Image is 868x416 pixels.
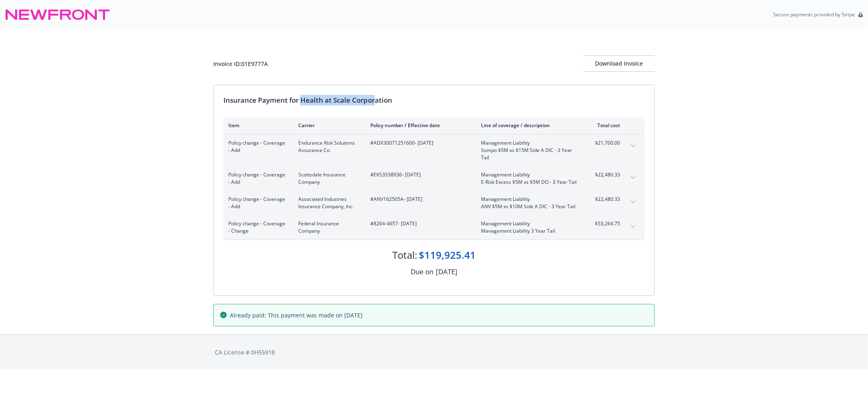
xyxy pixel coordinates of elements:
div: Policy change - Coverage - AddEndurance Risk Solutions Assurance Co.#ADX30071251600- [DATE]Manage... [223,134,645,166]
span: Management Liability [481,196,577,203]
span: Already paid: This payment was made on [DATE] [230,311,363,319]
span: Management Liability [481,220,577,227]
span: #ADX30071251600 - [DATE] [370,139,468,147]
div: Total cost [590,122,620,129]
div: Line of coverage / description [481,122,577,129]
div: Policy change - Coverage - ChangeFederal Insurance Company#8264-4657- [DATE]Management LiabilityM... [223,215,645,240]
span: ANV $5M xs $10M Side A DIC - 3 Year Tail [481,203,577,210]
div: Insurance Payment for Health at Scale Corporation [223,95,645,106]
span: Management LiabilitySompo $5M xs $15M Side A DIC - 3 Year Tail [481,139,577,161]
div: Policy number / Effective date [370,122,468,129]
span: #ANV162505A - [DATE] [370,196,468,203]
span: Policy change - Coverage - Add [228,139,285,154]
div: Total: [392,248,417,262]
p: Secure payments provided by Stripe [773,11,855,18]
span: Scottsdale Insurance Company [298,171,357,186]
div: Policy change - Coverage - AddAssociated Industries Insurance Company, Inc.#ANV162505A- [DATE]Man... [223,191,645,215]
span: Management LiabilityE-Risk Excess $5M xs $5M DO - 3 Year Tail [481,171,577,186]
span: Sompo $5M xs $15M Side A DIC - 3 Year Tail [481,147,577,161]
span: $22,480.33 [590,171,620,178]
span: Management Liability 3 Year Tail [481,227,577,235]
span: #8264-4657 - [DATE] [370,220,468,227]
div: Invoice ID: 01E9777A [213,59,268,68]
span: #EKS3538936 - [DATE] [370,171,468,178]
span: Management Liability [481,139,577,147]
button: Download Invoice [584,55,655,72]
div: $119,925.41 [419,248,476,262]
button: expand content [627,171,640,184]
span: $53,264.75 [590,220,620,227]
span: Endurance Risk Solutions Assurance Co. [298,139,357,154]
div: CA License # 0H55918 [215,348,653,357]
span: Federal Insurance Company [298,220,357,235]
span: Management LiabilityANV $5M xs $10M Side A DIC - 3 Year Tail [481,196,577,210]
button: expand content [627,196,640,209]
div: Carrier [298,122,357,129]
span: Policy change - Coverage - Add [228,196,285,210]
div: Item [228,122,285,129]
div: Download Invoice [584,56,655,71]
span: Associated Industries Insurance Company, Inc. [298,196,357,210]
span: $21,700.00 [590,139,620,147]
span: $22,480.33 [590,196,620,203]
span: E-Risk Excess $5M xs $5M DO - 3 Year Tail [481,178,577,186]
button: expand content [627,220,640,233]
span: Management Liability [481,171,577,178]
button: expand content [627,139,640,152]
div: Due on [411,266,433,277]
span: Policy change - Coverage - Add [228,171,285,186]
div: Policy change - Coverage - AddScottsdale Insurance Company#EKS3538936- [DATE]Management Liability... [223,166,645,191]
span: Management LiabilityManagement Liability 3 Year Tail [481,220,577,235]
span: Policy change - Coverage - Change [228,220,285,235]
div: [DATE] [436,266,457,277]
